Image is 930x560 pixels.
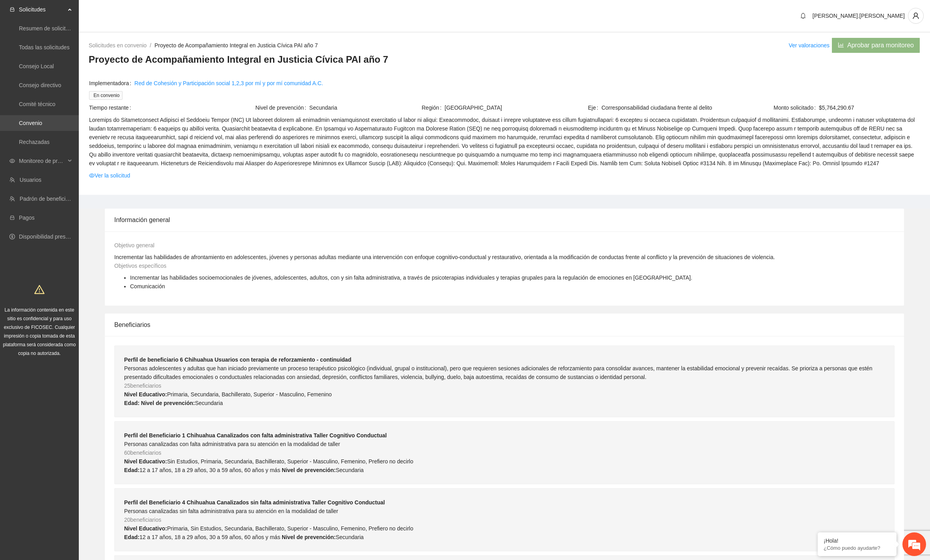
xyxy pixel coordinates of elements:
[20,196,78,202] a: Padrón de beneficiarios
[114,254,775,260] span: Incrementar las habilidades de afrontamiento en adolescentes, jóvenes y personas adultas mediante...
[150,42,151,49] span: /
[824,545,891,551] p: ¿Cómo puedo ayudarte?
[797,9,809,22] button: bell
[255,103,309,112] span: Nivel de prevención
[114,209,895,231] div: Información general
[124,458,167,465] strong: Nivel Educativo:
[167,458,413,465] span: Sin Estudios, Primaria, Secundaria, Bachillerato, Superior - Masculino, Femenino, Prefiero no dec...
[124,508,338,514] span: Personas canalizadas sin falta administrativa para su atención en la modalidad de taller
[130,274,692,281] span: Incrementar las habilidades socioemocionales de jóvenes, adolescentes, adultos, con y sin falta a...
[797,13,809,19] span: bell
[445,103,587,112] span: [GEOGRAPHIC_DATA]
[114,314,895,336] div: Beneficiarios
[129,4,148,23] div: Minimizar ventana de chat en vivo
[774,103,819,112] span: Monto solicitado
[114,242,154,248] span: Objetivo general
[19,153,65,169] span: Monitoreo de proyectos
[824,538,891,544] div: ¡Hola!
[124,450,161,456] span: 60 beneficiarios
[19,101,56,107] a: Comité técnico
[588,103,601,112] span: Eje
[124,383,161,389] span: 25 beneficiarios
[167,525,413,532] span: Primaria, Sin Estudios, Secundaria, Bachillerato, Superior - Masculino, Femenino, Prefiero no dec...
[19,63,54,69] a: Consejo Local
[9,158,15,164] span: eye
[19,82,61,88] a: Consejo directivo
[154,42,318,49] a: Proyecto de Acompañamiento Integral en Justicia Cívica PAI año 7
[167,391,332,398] span: Primaria, Secundaria, Bachillerato, Superior - Masculino, Femenino
[124,517,161,523] span: 20 beneficiarios
[139,467,280,473] span: 12 a 17 años, 18 a 29 años, 30 a 59 años, 60 años y más
[908,12,923,19] span: user
[282,534,336,540] strong: Nivel de prevención:
[309,103,421,112] span: Secundaria
[89,79,134,88] span: Implementadora
[114,263,166,269] span: Objetivos específicos
[134,79,323,88] a: Red de Cohesión y Participación social 1,2,3 por mí y por mí comunidad A.C.
[34,284,45,295] span: warning
[282,467,336,473] strong: Nivel de prevención:
[601,103,753,112] span: Corresponsabilidad ciudadana frente al delito
[336,534,364,540] span: Secundaria
[124,525,167,532] strong: Nivel Educativo:
[336,467,364,473] span: Secundaria
[124,432,387,439] strong: Perfil del Beneficiario 1 Chihuahua Canalizados con falta administrativa Taller Cognitivo Conductual
[20,177,41,183] a: Usuarios
[124,441,340,447] span: Personas canalizadas con falta administrativa para su atención en la modalidad de taller
[124,534,139,540] strong: Edad:
[124,365,872,380] span: Personas adolescentes y adultas que han iniciado previamente un proceso terapéutico psicológico (...
[19,120,42,126] a: Convenio
[124,400,139,406] strong: Edad:
[3,307,76,356] span: La información contenida en este sitio es confidencial y para uso exclusivo de FICOSEC. Cualquier...
[89,173,95,178] span: eye
[139,534,280,540] span: 12 a 17 años, 18 a 29 años, 30 a 59 años, 60 años y más
[19,139,50,145] a: Rechazadas
[89,42,147,49] a: Solicitudes en convenio
[89,116,920,168] span: Loremips do Sitametconsect Adipisci el Seddoeiu Tempor (INC) Ut laboreet dolorem ali enimadmin ve...
[19,215,35,221] a: Pagos
[141,400,195,406] strong: Nivel de prevención:
[19,44,69,50] a: Todas las solicitudes
[124,499,385,506] strong: Perfil del Beneficiario 4 Chihuahua Canalizados sin falta administrativa Taller Cognitivo Conductual
[89,103,134,112] span: Tiempo restante
[813,13,905,19] span: [PERSON_NAME].[PERSON_NAME]
[89,171,130,180] a: eyeVer la solicitud
[9,7,15,12] span: inbox
[124,391,167,398] strong: Nivel Educativo:
[908,8,924,24] button: user
[89,91,123,100] span: En convenio
[831,37,920,53] button: bar-chartAprobar para monitoreo
[41,40,132,50] div: Chatee con nosotros ahora
[124,357,351,363] strong: Perfil de beneficiario 6 Chihuahua Usuarios con terapia de reforzamiento - continuidad
[89,53,920,66] h3: Proyecto de Acompañamiento Integral en Justicia Cívica PAI año 7
[195,400,223,406] span: Secundaria
[4,215,150,243] textarea: Escriba su mensaje y pulse “Intro”
[130,283,165,289] span: Comunicación
[46,105,109,185] span: Estamos en línea.
[819,103,920,112] span: $5,764,290.67
[789,42,830,49] a: Ver valoraciones
[422,103,445,112] span: Región
[124,467,139,473] strong: Edad:
[19,2,65,17] span: Solicitudes
[19,233,86,240] a: Disponibilidad presupuestal
[19,25,108,32] a: Resumen de solicitudes por aprobar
